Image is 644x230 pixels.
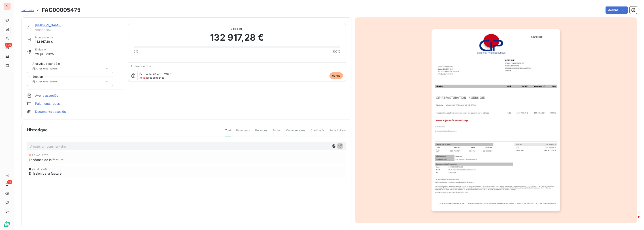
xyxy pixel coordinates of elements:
[431,29,560,211] img: invoice_thumbnail
[225,128,231,136] span: Tout
[32,154,49,157] span: 28 août 2025
[32,167,47,170] span: 29 juil. 2025
[333,50,340,54] span: 100%
[4,3,11,10] div: CI
[35,52,54,56] span: 29 juil. 2025
[310,128,324,136] span: Creditsafe
[139,76,164,79] span: après échéance
[329,72,343,79] span: échue
[4,220,11,227] img: Logo LeanPay
[29,157,63,162] span: Échéance de la facture
[32,66,77,70] input: Ajouter une valeur
[21,8,34,12] span: Factures
[42,6,81,14] h3: FAC00005475
[255,128,267,136] span: Relances
[35,93,58,98] a: Avoirs associés
[35,48,54,52] span: Émise le
[134,27,340,31] span: Solde dû :
[273,128,281,136] span: Avoirs
[139,76,146,79] span: J+48
[629,215,640,226] iframe: Intercom live chat
[32,79,77,83] input: Ajouter une valeur
[35,40,53,44] span: 132 917,28 €
[329,128,346,136] span: Portail client
[21,8,34,12] a: Factures
[606,6,628,14] button: Actions
[139,72,172,76] span: Échue le 28 août 2025
[29,171,62,176] span: Émission de la facture
[35,28,123,32] span: 180838384
[27,127,48,133] span: Historique
[134,50,138,54] span: 0%
[5,43,12,47] span: +99
[35,23,61,27] a: [PERSON_NAME]
[35,101,60,106] a: Paiements reçus
[236,128,250,136] span: Paiements
[35,109,66,114] a: Documents associés
[286,128,305,136] span: Commentaires
[7,180,12,184] span: 13
[131,64,151,68] span: Échéance due
[210,31,264,44] span: 132 917,28 €
[35,36,53,40] span: Montant initial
